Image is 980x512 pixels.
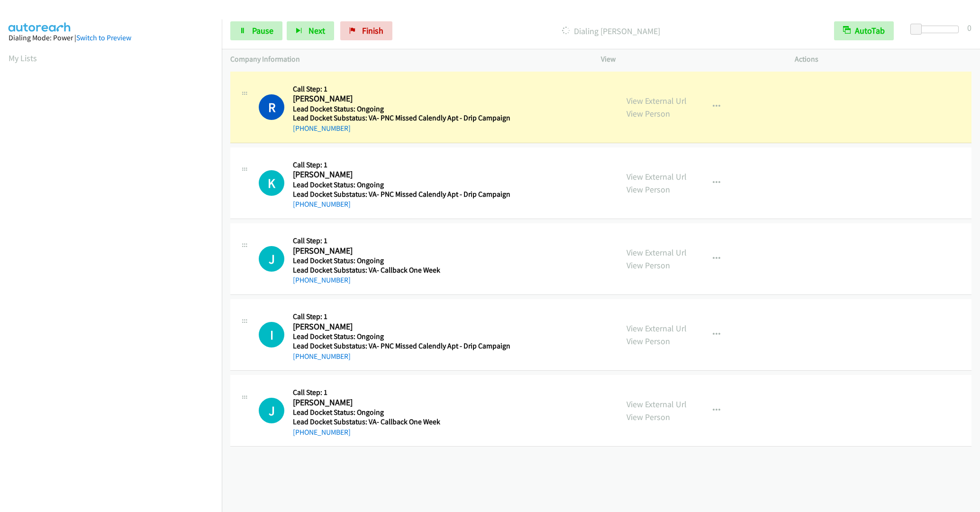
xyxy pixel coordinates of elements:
[626,399,687,410] a: View External Url
[230,21,282,40] a: Pause
[293,160,510,170] h5: Call Step: 1
[626,411,670,422] a: View Person
[309,25,325,36] span: Next
[967,21,971,34] div: 0
[259,246,284,272] h1: J
[293,190,510,199] h5: Lead Docket Substatus: VA- PNC Missed Calendly Apt - Drip Campaign
[953,218,980,293] iframe: Resource Center
[259,246,284,272] div: The call is yet to be attempted
[293,256,507,265] h5: Lead Docket Status: Ongoing
[340,21,392,40] a: Finish
[293,93,507,104] h2: [PERSON_NAME]
[293,397,507,408] h2: [PERSON_NAME]
[293,388,507,397] h5: Call Step: 1
[9,32,213,44] div: Dialing Mode: Power |
[230,54,584,65] p: Company Information
[293,180,510,190] h5: Lead Docket Status: Ongoing
[76,33,131,42] a: Switch to Preview
[252,25,273,36] span: Pause
[293,236,507,246] h5: Call Step: 1
[293,312,510,321] h5: Call Step: 1
[293,275,351,284] a: [PHONE_NUMBER]
[626,108,670,119] a: View Person
[259,398,284,423] h1: J
[293,124,351,133] a: [PHONE_NUMBER]
[834,21,894,40] button: AutoTab
[626,336,670,347] a: View Person
[626,247,687,258] a: View External Url
[293,408,507,417] h5: Lead Docket Status: Ongoing
[259,322,284,347] div: The call is yet to be attempted
[626,171,687,182] a: View External Url
[293,352,351,361] a: [PHONE_NUMBER]
[626,184,670,195] a: View Person
[293,104,510,114] h5: Lead Docket Status: Ongoing
[293,321,507,332] h2: [PERSON_NAME]
[293,341,510,351] h5: Lead Docket Substatus: VA- PNC Missed Calendly Apt - Drip Campaign
[626,95,687,106] a: View External Url
[259,398,284,423] div: The call is yet to be attempted
[293,113,510,123] h5: Lead Docket Substatus: VA- PNC Missed Calendly Apt - Drip Campaign
[293,84,510,94] h5: Call Step: 1
[259,322,284,347] h1: I
[287,21,334,40] button: Next
[259,170,284,196] h1: K
[293,417,507,427] h5: Lead Docket Substatus: VA- Callback One Week
[795,54,971,65] p: Actions
[9,53,37,64] a: My Lists
[293,200,351,209] a: [PHONE_NUMBER]
[626,260,670,271] a: View Person
[293,428,351,437] a: [PHONE_NUMBER]
[293,169,507,180] h2: [PERSON_NAME]
[259,170,284,196] div: The call is yet to be attempted
[362,25,383,36] span: Finish
[259,94,284,120] h1: R
[915,26,959,33] div: Delay between calls (in seconds)
[293,246,507,256] h2: [PERSON_NAME]
[405,25,817,37] p: Dialing [PERSON_NAME]
[293,265,507,275] h5: Lead Docket Substatus: VA- Callback One Week
[626,323,687,334] a: View External Url
[601,54,778,65] p: View
[293,332,510,341] h5: Lead Docket Status: Ongoing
